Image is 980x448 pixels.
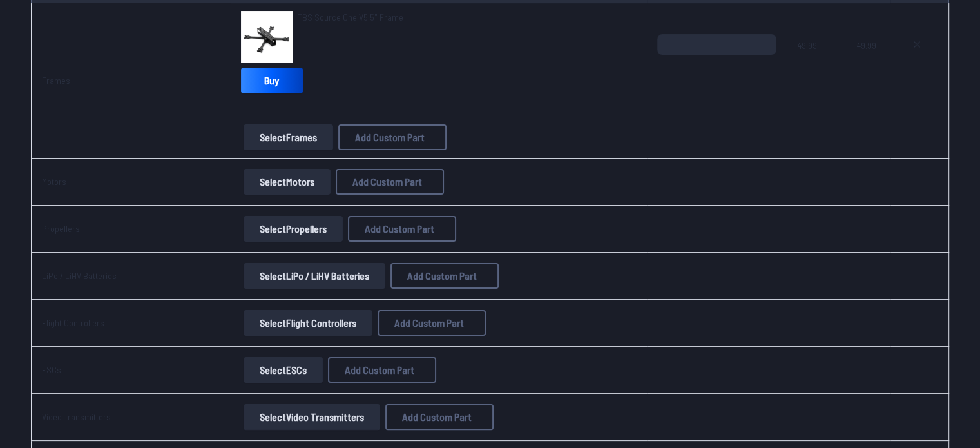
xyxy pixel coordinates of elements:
[244,124,333,150] button: SelectFrames
[241,310,375,336] a: SelectFlight Controllers
[348,216,456,242] button: Add Custom Part
[42,176,66,187] a: Motors
[42,223,80,234] a: Propellers
[390,263,499,289] button: Add Custom Part
[244,310,372,336] button: SelectFlight Controllers
[797,34,836,96] span: 49.99
[378,310,486,336] button: Add Custom Part
[407,271,477,281] span: Add Custom Part
[857,34,880,96] span: 49.99
[345,365,414,375] span: Add Custom Part
[241,357,325,383] a: SelectESCs
[42,317,104,328] a: Flight Controllers
[241,216,345,242] a: SelectPropellers
[241,404,383,430] a: SelectVideo Transmitters
[241,11,293,63] img: image
[241,169,333,195] a: SelectMotors
[244,263,385,289] button: SelectLiPo / LiHV Batteries
[42,270,117,281] a: LiPo / LiHV Batteries
[244,216,343,242] button: SelectPropellers
[241,124,336,150] a: SelectFrames
[244,169,331,195] button: SelectMotors
[385,404,494,430] button: Add Custom Part
[42,75,70,86] a: Frames
[352,177,422,187] span: Add Custom Part
[298,12,403,23] span: TBS Source One V5 5" Frame
[298,11,403,24] a: TBS Source One V5 5" Frame
[338,124,447,150] button: Add Custom Part
[328,357,436,383] button: Add Custom Part
[402,412,472,422] span: Add Custom Part
[241,68,303,93] a: Buy
[42,364,61,375] a: ESCs
[365,224,434,234] span: Add Custom Part
[244,404,380,430] button: SelectVideo Transmitters
[355,132,425,142] span: Add Custom Part
[241,263,388,289] a: SelectLiPo / LiHV Batteries
[244,357,323,383] button: SelectESCs
[42,411,111,422] a: Video Transmitters
[336,169,444,195] button: Add Custom Part
[394,318,464,328] span: Add Custom Part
